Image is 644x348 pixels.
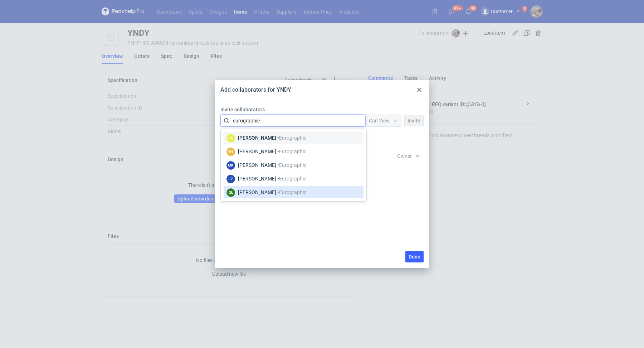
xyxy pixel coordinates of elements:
[279,176,306,182] span: Eurographic
[226,161,235,170] figcaption: MK
[226,148,235,156] div: Bartosz Nowakowski
[409,254,420,259] span: Done
[238,148,306,155] div: Bartosz Nowakowski • Eurographic (ban@Egdk.pl)
[279,189,306,195] span: Eurographic
[404,115,424,126] button: Invite
[226,134,235,142] div: Dominika Kaczyńska
[226,161,235,170] div: Marcin Kaczyński
[226,175,235,183] div: Jakub Ziomka
[226,175,235,183] figcaption: JZ
[408,118,420,123] span: Invite
[238,175,306,182] div: Jakub Ziomka • Eurographic (jz@egdk.pl)
[397,154,412,159] span: Owner
[220,106,426,113] label: Invite collaborators
[238,189,306,196] div: Olga Łopatowicz • Eurographic (ol@egdk.pl)
[226,188,235,197] div: Olga Łopatowicz
[238,134,306,141] div: Dominika Kaczyńska • Eurographic (dk@egdk.pl)
[405,251,424,262] button: Done
[279,149,306,154] span: Eurographic
[279,162,306,168] span: Eurographic
[226,134,235,142] figcaption: DK
[279,135,306,141] span: Eurographic
[226,188,235,197] figcaption: OŁ
[238,161,306,169] div: Marcin Kaczyński • Eurographic (mk@egdk.pl)
[226,148,235,156] figcaption: BN
[394,150,422,162] button: Owner
[220,86,291,94] div: Add collaborators for YNDY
